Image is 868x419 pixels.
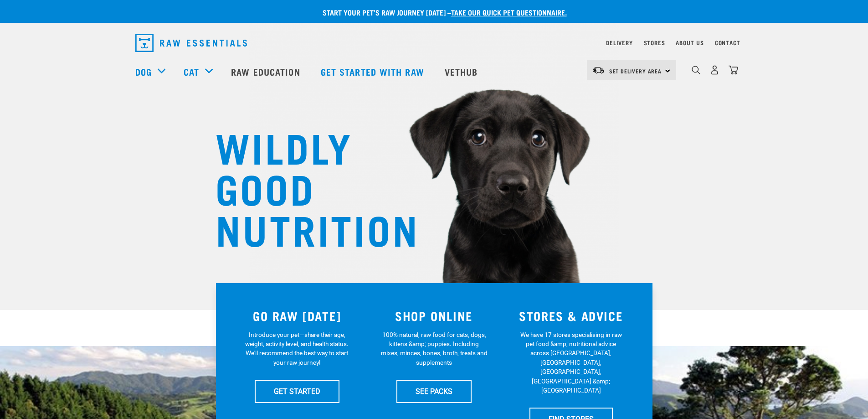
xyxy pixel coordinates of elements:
[396,380,472,403] a: SEE PACKS
[518,330,625,395] p: We have 17 stores specialising in raw pet food &amp; nutritional advice across [GEOGRAPHIC_DATA],...
[255,380,339,403] a: GET STARTED
[216,125,398,248] h1: WILDLY GOOD NUTRITION
[710,65,719,75] img: user.png
[243,330,350,367] p: Introduce your pet—share their age, weight, activity level, and health status. We'll recommend th...
[380,330,488,367] p: 100% natural, raw food for cats, dogs, kittens &amp; puppies. Including mixes, minces, bones, bro...
[644,41,665,44] a: Stores
[234,309,360,323] h3: GO RAW [DATE]
[592,66,605,74] img: van-moving.png
[729,65,738,75] img: home-icon@2x.png
[508,309,634,323] h3: STORES & ADVICE
[692,66,700,74] img: home-icon-1@2x.png
[222,53,311,90] a: Raw Education
[135,34,247,52] img: Raw Essentials Logo
[371,309,497,323] h3: SHOP ONLINE
[676,41,704,44] a: About Us
[312,53,436,90] a: Get started with Raw
[184,65,199,78] a: Cat
[128,30,740,56] nav: dropdown navigation
[135,65,152,78] a: Dog
[436,53,489,90] a: Vethub
[451,10,567,14] a: take our quick pet questionnaire.
[606,41,632,44] a: Delivery
[609,69,662,72] span: Set Delivery Area
[715,41,740,44] a: Contact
